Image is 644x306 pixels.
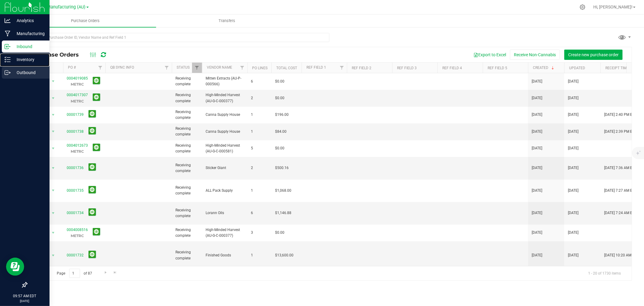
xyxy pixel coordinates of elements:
span: 6 [251,210,268,216]
p: Outbound [11,69,47,76]
span: select [50,164,57,172]
span: [DATE] [532,188,542,194]
inline-svg: Manufacturing [5,31,11,37]
span: select [50,77,57,86]
span: Receiving complete [175,249,198,261]
span: [DATE] [568,230,578,236]
span: ALL Pack Supply [206,188,244,194]
span: Purchase Orders [63,18,108,24]
span: [DATE] [532,112,542,118]
p: METRC [67,233,88,239]
span: [DATE] [532,95,542,101]
span: Receiving complete [175,185,198,196]
span: High-Minded Harvest (AU-G-C-000377) [206,92,244,104]
span: [DATE] [568,112,578,118]
span: Create new purchase order [568,52,619,57]
span: select [50,229,57,237]
span: Canna Supply House [206,129,244,135]
p: [DATE] [3,299,47,303]
span: High-Minded Harvest (AU-G-C-000377) [206,227,244,239]
span: Mitten Extracts (AU-P-000566) [206,76,244,87]
a: 0004008516 [67,228,88,232]
span: Receiving complete [175,109,198,121]
a: Vendor Name [207,65,232,70]
span: [DATE] [568,188,578,194]
span: [DATE] 7:27 AM EDT [604,188,637,194]
span: $500.16 [275,165,289,171]
a: Filter [337,63,347,73]
inline-svg: Inbound [5,44,11,50]
span: 2 [251,165,268,171]
span: [DATE] [532,129,542,135]
p: METRC [67,148,88,154]
span: $0.00 [275,145,284,151]
span: [DATE] [532,145,542,151]
a: Ref Field 4 [442,66,462,70]
span: [DATE] [532,252,542,258]
span: $0.00 [275,95,284,101]
span: Finished Goods [206,252,244,258]
a: Go to the last page [111,269,120,277]
span: Receiving complete [175,162,198,174]
span: [DATE] 2:40 PM EDT [604,112,637,118]
span: Lorann Oils [206,210,244,216]
a: 00001739 [67,112,84,117]
inline-svg: Outbound [5,70,11,76]
span: select [50,127,57,136]
a: Filter [162,63,172,73]
span: [DATE] [532,165,542,171]
span: Receiving complete [175,92,198,104]
span: 1 [251,112,268,118]
a: Filter [95,63,105,73]
a: Updated [569,66,585,70]
span: 1 [251,129,268,135]
p: Manufacturing [11,30,47,37]
p: Inventory [11,56,47,63]
span: select [50,186,57,195]
span: $13,600.00 [275,252,293,258]
span: [DATE] 7:24 AM EDT [604,210,637,216]
iframe: Resource center [6,258,24,276]
span: [DATE] [568,79,578,84]
input: Search Purchase Order ID, Vendor Name and Ref Field 1 [27,33,329,42]
a: 00001736 [67,166,84,170]
span: $0.00 [275,230,284,236]
a: 0004012673 [67,143,88,148]
a: PO Lines [252,66,268,70]
span: [DATE] 7:36 AM EDT [604,165,637,171]
p: 09:57 AM EDT [3,293,47,299]
span: 2 [251,95,268,101]
a: Go to the next page [101,269,110,277]
a: 0004019085 [67,76,88,80]
input: 1 [69,269,80,278]
a: Purchase Orders [14,15,156,27]
span: 1 [251,252,268,258]
p: Analytics [11,17,47,24]
span: select [50,111,57,119]
a: Filter [237,63,247,73]
span: select [50,251,57,260]
inline-svg: Analytics [5,18,11,24]
button: Create new purchase order [564,50,623,60]
a: Ref Field 2 [352,66,371,70]
span: Page of 87 [52,269,97,278]
span: 1 [251,188,268,194]
a: 0004017307 [67,93,88,97]
a: Transfers [156,15,298,27]
a: Ref Field 1 [306,65,326,70]
span: Purchase Orders [31,51,85,58]
span: [DATE] [568,252,578,258]
inline-svg: Inventory [5,57,11,63]
span: [DATE] [532,230,542,236]
div: Manage settings [579,4,586,10]
span: [DATE] [532,210,542,216]
span: [DATE] [568,129,578,135]
a: Filter [192,63,202,73]
a: Ref Field 5 [488,66,507,70]
span: $1,068.00 [275,188,291,194]
span: select [50,94,57,103]
span: High-Minded Harvest (AU-G-C-000581) [206,143,244,154]
span: [DATE] [568,95,578,101]
a: 00001735 [67,188,84,193]
span: $84.00 [275,129,287,135]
